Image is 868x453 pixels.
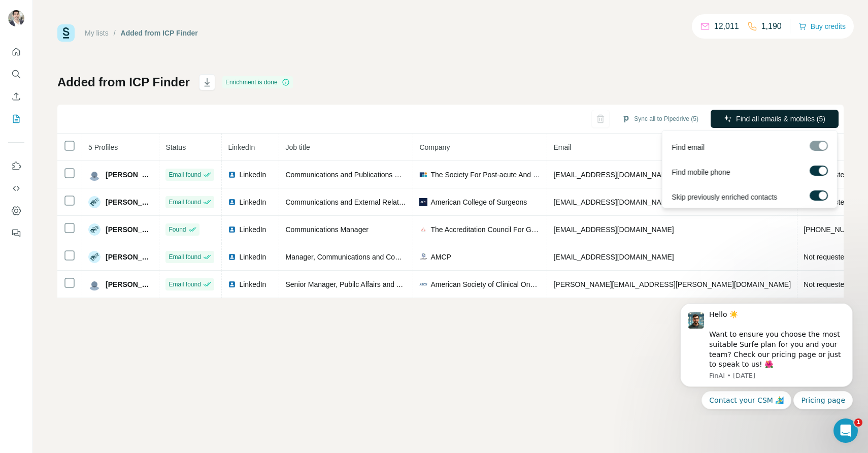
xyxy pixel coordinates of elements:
[854,418,862,427] span: 1
[169,280,201,289] span: Email found
[228,280,236,288] img: LinkedIn logo
[419,171,427,179] img: company-logo
[419,198,427,206] img: company-logo
[228,225,236,234] img: LinkedIn logo
[239,279,266,289] span: LinkedIn
[106,197,153,207] span: [PERSON_NAME]
[165,143,186,151] span: Status
[672,167,730,177] span: Find mobile phone
[88,278,101,290] img: Avatar
[239,197,266,207] span: LinkedIn
[430,170,541,180] span: The Society For Post-acute And Long-term Care Medicine
[285,143,310,151] span: Job title
[8,87,24,106] button: Enrich CSV
[553,171,674,179] span: [EMAIL_ADDRESS][DOMAIN_NAME]
[228,253,236,261] img: LinkedIn logo
[88,196,101,208] img: Avatar
[804,280,848,288] span: Not requested
[833,418,858,443] iframe: Intercom live chat
[8,202,24,220] button: Dashboard
[430,252,451,262] span: AMCP
[169,225,186,234] span: Found
[228,198,236,206] img: LinkedIn logo
[239,170,266,180] span: LinkedIn
[8,43,24,61] button: Quick start
[419,280,427,288] img: company-logo
[804,225,867,234] span: [PHONE_NUMBER]
[285,253,421,261] span: Manager, Communications and Community
[285,171,422,179] span: Communications and Publications Manager
[553,280,791,288] span: [PERSON_NAME][EMAIL_ADDRESS][PERSON_NAME][DOMAIN_NAME]
[736,114,825,124] span: Find all emails & mobiles (5)
[169,198,201,207] span: Email found
[57,74,190,90] h1: Added from ICP Finder
[8,110,24,128] button: My lists
[222,76,293,88] div: Enrichment is done
[419,225,427,234] img: company-logo
[419,253,427,261] img: company-logo
[419,143,450,151] span: Company
[553,198,674,206] span: [EMAIL_ADDRESS][DOMAIN_NAME]
[553,225,674,234] span: [EMAIL_ADDRESS][DOMAIN_NAME]
[88,143,118,151] span: 5 Profiles
[430,279,541,289] span: American Society of Clinical Oncology (ASCO)
[553,143,571,151] span: Email
[8,224,24,242] button: Feedback
[85,29,109,37] a: My lists
[672,192,777,202] span: Skip previously enriched contacts
[285,225,368,234] span: Communications Manager
[106,252,153,262] span: [PERSON_NAME]
[553,253,674,261] span: [EMAIL_ADDRESS][DOMAIN_NAME]
[228,171,236,179] img: LinkedIn logo
[285,198,536,206] span: Communications and External Relations Manager, [MEDICAL_DATA] Programs
[714,20,739,33] p: 12,011
[106,224,153,235] span: [PERSON_NAME]
[88,169,101,181] img: Avatar
[798,19,846,34] button: Buy credits
[615,111,706,126] button: Sync all to Pipedrive (5)
[8,157,24,175] button: Use Surfe on LinkedIn
[804,253,848,261] span: Not requested
[121,28,198,38] div: Added from ICP Finder
[430,197,527,207] span: American College of Surgeons
[169,252,201,262] span: Email found
[169,170,201,179] span: Email found
[285,280,482,288] span: Senior Manager, Pubilc Affairs and Advocacy Communications
[239,252,266,262] span: LinkedIn
[57,24,75,42] img: Surfe Logo
[114,28,116,38] li: /
[8,65,24,83] button: Search
[761,20,782,33] p: 1,190
[228,143,255,151] span: LinkedIn
[711,110,839,128] button: Find all emails & mobiles (5)
[106,279,153,289] span: [PERSON_NAME]
[672,142,705,152] span: Find email
[106,170,153,180] span: [PERSON_NAME]
[8,10,24,26] img: Avatar
[88,251,101,263] img: Avatar
[8,179,24,198] button: Use Surfe API
[430,224,541,235] span: The Accreditation Council For Graduate Medical Education
[665,294,868,415] iframe: Intercom notifications message
[239,224,266,235] span: LinkedIn
[88,223,101,236] img: Avatar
